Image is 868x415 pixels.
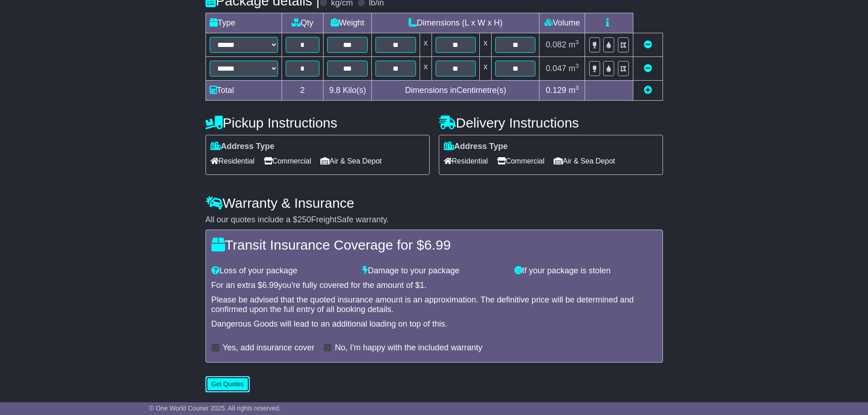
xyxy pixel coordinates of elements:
td: Volume [539,13,585,33]
td: Weight [324,13,372,33]
td: x [420,33,431,57]
span: 1 [420,281,424,290]
span: 0.082 [546,40,566,49]
td: x [420,57,431,81]
span: m [569,64,579,73]
h4: Warranty & Insurance [205,195,663,210]
div: All our quotes include a $ FreightSafe warranty. [205,215,663,225]
span: m [569,40,579,49]
button: Get Quotes [205,376,250,392]
sup: 3 [575,39,579,46]
span: Commercial [497,154,544,168]
span: Air & Sea Depot [554,154,615,168]
td: Qty [282,13,324,33]
label: No, I'm happy with the included warranty [335,343,483,353]
span: Air & Sea Depot [320,154,382,168]
td: Dimensions (L x W x H) [372,13,539,33]
h4: Delivery Instructions [439,115,663,130]
a: Add new item [644,86,652,95]
span: 0.129 [546,86,566,95]
h4: Transit Insurance Coverage for $ [211,237,657,252]
span: Commercial [264,154,311,168]
div: Please be advised that the quoted insurance amount is an approximation. The definitive price will... [211,295,657,315]
div: For an extra $ you're fully covered for the amount of $ . [211,281,657,291]
td: Total [205,81,282,101]
td: Kilo(s) [324,81,372,101]
sup: 3 [575,62,579,69]
td: x [480,57,492,81]
span: 6.99 [262,281,278,290]
span: 250 [298,215,311,224]
a: Remove this item [644,40,652,49]
span: Residential [444,154,488,168]
span: 9.8 [329,86,340,95]
sup: 3 [575,84,579,91]
span: © One World Courier 2025. All rights reserved. [149,405,281,412]
td: Dimensions in Centimetre(s) [372,81,539,101]
label: Yes, add insurance cover [223,343,314,353]
label: Address Type [444,142,508,152]
span: 6.99 [424,237,451,252]
div: Dangerous Goods will lead to an additional loading on top of this. [211,319,657,329]
td: x [480,33,492,57]
label: Address Type [211,142,275,152]
td: 2 [282,81,324,101]
div: If your package is stolen [510,266,662,276]
span: 0.047 [546,64,566,73]
span: Residential [211,154,255,168]
span: m [569,86,579,95]
div: Damage to your package [358,266,510,276]
td: Type [205,13,282,33]
h4: Pickup Instructions [205,115,430,130]
div: Loss of your package [207,266,359,276]
a: Remove this item [644,64,652,73]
